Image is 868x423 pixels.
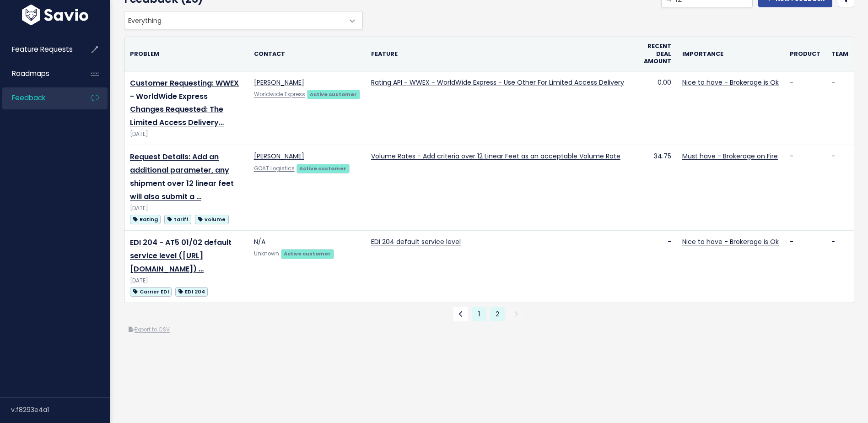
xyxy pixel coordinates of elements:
a: Nice to have - Brokerage is Ok [682,78,779,87]
div: v.f8293e4a1 [11,398,110,422]
a: Export to CSV [129,326,170,333]
span: EDI 204 [175,287,208,297]
span: tariff [164,215,191,224]
span: Roadmaps [12,69,49,78]
td: - [826,231,854,303]
td: - [784,71,826,145]
span: Rating [130,215,161,224]
td: - [784,145,826,231]
a: Carrier EDI [130,286,172,297]
a: EDI 204 default service level [371,237,461,246]
div: [DATE] [130,276,243,286]
span: volume [195,215,228,224]
a: Active customer [307,89,360,98]
th: Feature [366,37,630,71]
a: volume [195,213,228,225]
span: Feature Requests [12,44,73,54]
a: Feedback [2,87,76,108]
a: Must have - Brokerage on Fire [682,152,778,161]
div: [DATE] [130,204,243,213]
span: Everything [124,11,363,29]
td: 34.75 [630,145,677,231]
th: Problem [124,37,248,71]
a: [PERSON_NAME] [254,152,304,161]
a: Customer Requesting: WWEX - WorldWide Express Changes Requested: The Limited Access Delivery… [130,78,239,128]
td: N/A [248,231,366,303]
td: 0.00 [630,71,677,145]
span: Unknown [254,250,279,257]
a: EDI 204 - AT5 01/02 default service level ([URL][DOMAIN_NAME]) … [130,237,232,274]
span: 2 [490,307,505,321]
a: Roadmaps [2,63,76,84]
a: Volume Rates - Add criteria over 12 Linear Feet as an acceptable Volume Rate [371,152,620,161]
td: - [784,231,826,303]
th: Recent deal amount [630,37,677,71]
a: Rating [130,213,161,225]
a: Active customer [281,249,334,258]
strong: Active customer [310,91,357,98]
img: logo-white.9d6f32f41409.svg [20,4,91,25]
th: Importance [677,37,784,71]
a: Request Details: Add an additional parameter, any shipment over 12 linear feet will also submit a … [130,152,234,201]
a: Worldwide Express [254,91,305,98]
strong: Active customer [284,250,331,257]
a: tariff [164,213,191,225]
a: Active customer [297,163,350,173]
th: Contact [248,37,366,71]
a: GOAT Logistics [254,165,295,172]
span: Feedback [12,93,45,103]
td: - [630,231,677,303]
span: Everything [124,11,344,29]
a: EDI 204 [175,286,208,297]
strong: Active customer [299,165,346,172]
td: - [826,71,854,145]
span: Carrier EDI [130,287,172,297]
a: Feature Requests [2,39,76,60]
td: - [826,145,854,231]
div: [DATE] [130,130,243,139]
a: Nice to have - Brokerage is Ok [682,237,779,246]
th: Product [784,37,826,71]
th: Team [826,37,854,71]
a: Rating API - WWEX - WorldWide Express - Use Other For Limited Access Delivery [371,78,624,87]
a: 1 [472,307,486,321]
a: [PERSON_NAME] [254,78,304,87]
